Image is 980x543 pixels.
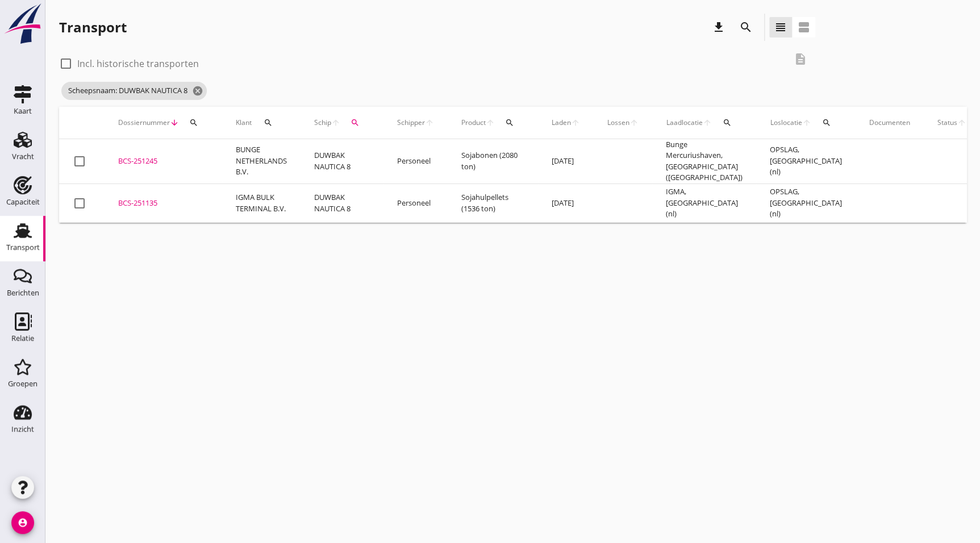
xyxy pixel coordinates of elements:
div: Capaciteit [6,198,40,206]
td: [DATE] [538,139,594,184]
i: view_agenda [797,20,811,34]
div: Groepen [8,380,37,387]
span: Product [461,118,486,128]
span: Lossen [607,118,629,128]
div: Relatie [11,335,34,342]
td: [DATE] [538,183,594,223]
i: view_headline [774,20,787,34]
img: logo-small.a267ee39.svg [2,3,43,45]
div: Berichten [7,289,39,296]
td: OPSLAG, [GEOGRAPHIC_DATA] (nl) [756,139,856,184]
td: DUWBAK NAUTICA 8 [301,183,383,223]
div: BCS-251245 [118,156,208,167]
div: Documenten [869,118,910,128]
span: Loslocatie [770,118,802,128]
i: account_circle [11,511,34,534]
i: search [739,20,753,34]
td: IGMA BULK TERMINAL B.V. [222,183,301,223]
td: Personeel [383,183,448,223]
td: DUWBAK NAUTICA 8 [301,139,383,184]
i: arrow_downward [170,118,179,127]
div: Vracht [12,153,34,160]
div: Transport [6,244,40,251]
span: Schip [314,118,331,128]
i: arrow_upward [331,118,340,127]
i: search [264,118,273,127]
i: arrow_upward [425,118,434,127]
i: search [822,118,831,127]
td: IGMA, [GEOGRAPHIC_DATA] (nl) [652,183,756,223]
label: Incl. historische transporten [77,58,199,69]
i: arrow_upward [486,118,495,127]
span: Status [937,118,957,128]
i: arrow_upward [957,118,966,127]
div: Klant [236,109,287,136]
i: cancel [192,85,203,97]
i: search [189,118,198,127]
span: Laadlocatie [666,118,703,128]
i: arrow_upward [571,118,580,127]
span: Scheepsnaam: DUWBAK NAUTICA 8 [61,82,207,100]
i: arrow_upward [802,118,812,127]
span: Schipper [397,118,425,128]
td: OPSLAG, [GEOGRAPHIC_DATA] (nl) [756,183,856,223]
i: download [712,20,725,34]
div: Transport [59,18,127,36]
i: search [723,118,732,127]
i: search [351,118,360,127]
i: search [505,118,514,127]
div: BCS-251135 [118,198,208,209]
td: Bunge Mercuriushaven, [GEOGRAPHIC_DATA] ([GEOGRAPHIC_DATA]) [652,139,756,184]
i: arrow_upward [703,118,712,127]
td: Sojabonen (2080 ton) [448,139,538,184]
i: arrow_upward [629,118,639,127]
td: BUNGE NETHERLANDS B.V. [222,139,301,184]
td: Personeel [383,139,448,184]
span: Dossiernummer [118,118,170,128]
span: Laden [552,118,571,128]
td: Sojahulpellets (1536 ton) [448,183,538,223]
div: Inzicht [11,425,34,433]
div: Kaart [14,107,32,115]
